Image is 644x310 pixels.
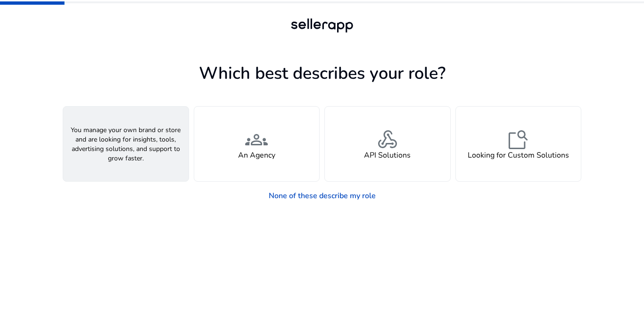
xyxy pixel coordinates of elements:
span: groups [245,128,268,151]
span: feature_search [507,128,529,151]
button: webhookAPI Solutions [324,106,451,182]
button: groupsAn Agency [194,106,320,182]
button: You manage your own brand or store and are looking for insights, tools, advertising solutions, an... [63,106,189,182]
h4: An Agency [238,151,275,160]
button: feature_searchLooking for Custom Solutions [455,106,582,182]
span: webhook [376,128,399,151]
h1: Which best describes your role? [63,63,581,84]
h4: Looking for Custom Solutions [468,151,569,160]
a: None of these describe my role [261,186,383,205]
h4: API Solutions [364,151,411,160]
